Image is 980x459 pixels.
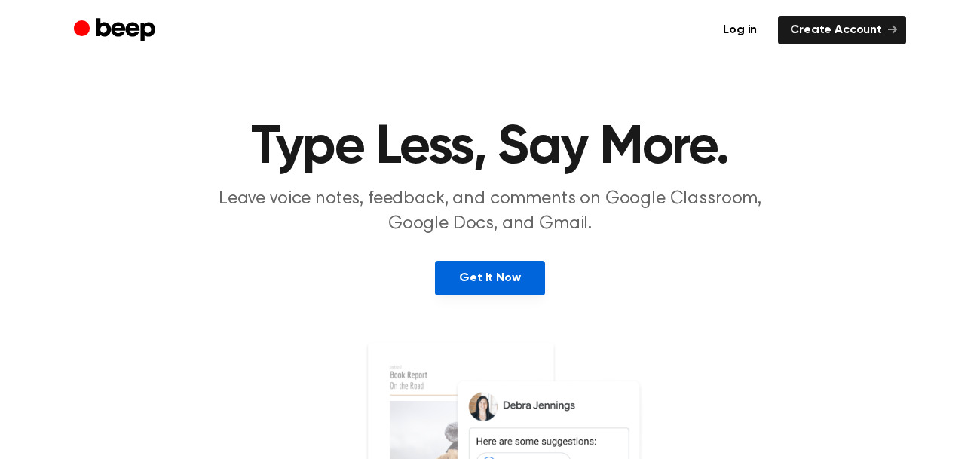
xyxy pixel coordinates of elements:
[74,16,159,45] a: Beep
[201,187,779,237] p: Leave voice notes, feedback, and comments on Google Classroom, Google Docs, and Gmail.
[435,261,544,295] a: Get It Now
[104,121,876,175] h1: Type Less, Say More.
[711,16,769,44] a: Log in
[778,16,906,44] a: Create Account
